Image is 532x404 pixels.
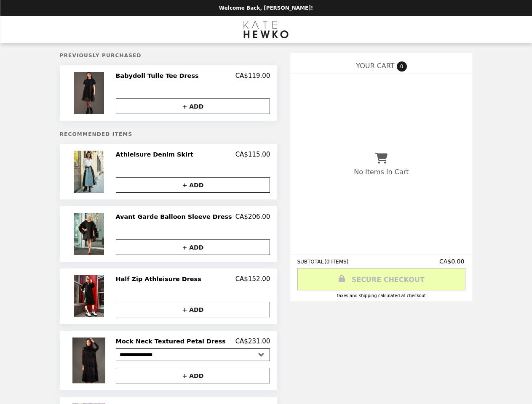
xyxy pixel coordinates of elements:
[439,258,465,265] span: CA$0.00
[60,53,277,58] h5: Previously Purchased
[74,151,106,193] img: Athleisure Denim Skirt
[116,275,205,283] h2: Half Zip Athleisure Dress
[116,213,235,221] h2: Avant Garde Balloon Sleeve Dress
[116,348,270,361] select: Select a product variant
[74,275,106,317] img: Half Zip Athleisure Dress
[324,259,348,265] span: ( 0 ITEMS )
[235,338,270,345] p: CA$231.00
[116,368,270,383] button: + ADD
[235,72,270,80] p: CA$119.00
[116,151,197,158] h2: Athleisure Denim Skirt
[397,61,407,72] span: 0
[116,98,270,114] button: + ADD
[116,302,270,317] button: + ADD
[116,239,270,255] button: + ADD
[297,293,465,298] div: Taxes and Shipping calculated at checkout
[116,72,202,80] h2: Babydoll Tulle Tee Dress
[244,21,289,38] img: Brand Logo
[235,151,270,158] p: CA$115.00
[354,168,409,176] p: No Items In Cart
[235,213,270,221] p: CA$206.00
[72,338,107,383] img: Mock Neck Textured Petal Dress
[297,259,324,265] span: SUBTOTAL
[74,213,106,255] img: Avant Garde Balloon Sleeve Dress
[60,131,277,137] h5: Recommended Items
[356,62,394,70] span: YOUR CART
[74,72,106,114] img: Babydoll Tulle Tee Dress
[235,275,270,283] p: CA$152.00
[116,177,270,193] button: + ADD
[116,338,229,345] h2: Mock Neck Textured Petal Dress
[219,5,313,11] p: Welcome Back, [PERSON_NAME]!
